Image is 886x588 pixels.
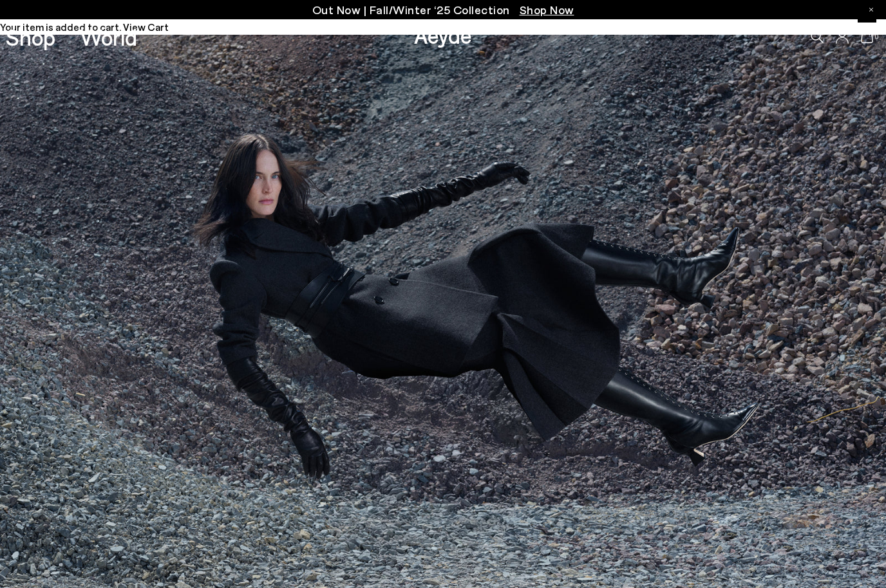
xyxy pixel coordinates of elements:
[6,26,55,48] a: Shop
[520,3,574,17] span: Navigate to /collections/new-in
[861,30,874,44] a: 0
[80,26,137,48] a: World
[874,33,880,41] span: 0
[414,21,472,48] a: Aeyde
[312,2,574,18] p: Out Now | Fall/Winter ‘25 Collection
